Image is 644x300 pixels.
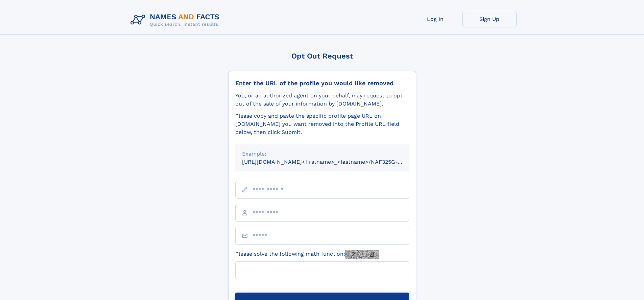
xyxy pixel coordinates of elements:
[235,79,409,87] div: Enter the URL of the profile you would like removed
[462,11,517,27] a: Sign Up
[235,112,409,136] div: Please copy and paste the specific profile page URL on [DOMAIN_NAME] you want removed into the Pr...
[235,250,379,259] label: Please solve the following math function:
[242,150,402,158] div: Example:
[242,159,422,165] small: [URL][DOMAIN_NAME]<firstname>_<lastname>/NAF325G-xxxxxxxx
[128,11,225,29] img: Logo Names and Facts
[235,92,409,108] div: You, or an authorized agent on your behalf, may request to opt-out of the sale of your informatio...
[408,11,462,27] a: Log In
[228,52,416,60] div: Opt Out Request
